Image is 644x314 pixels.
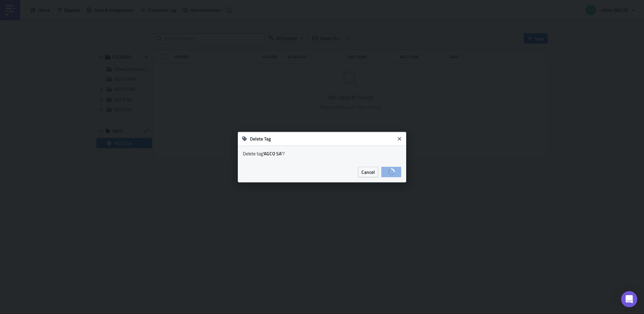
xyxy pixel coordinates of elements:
button: Cancel [358,167,378,177]
span: Cancel [361,168,375,176]
div: Delete tag ? [243,151,401,157]
h6: Delete Tag [250,136,395,142]
strong: ' AGCO SA ' [263,150,283,157]
div: Open Intercom Messenger [621,291,637,307]
button: Close [394,134,405,144]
